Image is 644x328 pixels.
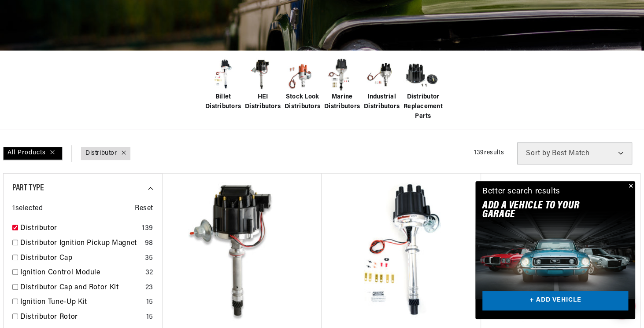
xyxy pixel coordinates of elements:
span: Reset [135,203,153,215]
div: 35 [145,253,153,264]
span: Industrial Distributors [364,92,400,112]
div: 32 [145,267,153,279]
span: Sort by [526,150,550,157]
a: Ignition Control Module [20,267,142,279]
button: Close [625,181,635,192]
div: 139 [142,223,153,234]
a: Distributor Ignition Pickup Magnet [20,238,141,249]
div: 23 [145,282,153,294]
img: HEI Distributors [245,57,280,92]
a: Ignition Tune-Up Kit [20,297,143,308]
span: HEI Distributors [245,92,281,112]
img: Stock Look Distributors [285,57,320,92]
a: Billet Distributors Billet Distributors [205,57,241,112]
select: Sort by [517,142,632,164]
a: HEI Distributors HEI Distributors [245,57,280,112]
div: 98 [145,238,153,249]
img: Distributor Replacement Parts [403,57,439,92]
div: All Products [3,147,63,160]
a: Marine Distributors Marine Distributors [324,57,359,112]
span: Marine Distributors [324,92,360,112]
a: Distributor Rotor [20,312,143,323]
span: Part Type [12,184,44,193]
img: Marine Distributors [324,57,359,92]
a: Industrial Distributors Industrial Distributors [364,57,399,112]
a: Distributor Cap [20,253,141,264]
span: Stock Look Distributors [285,92,320,112]
a: Distributor [20,223,138,234]
a: Distributor [85,149,117,158]
img: Industrial Distributors [364,57,399,92]
span: 139 results [474,149,504,156]
div: 15 [146,312,153,323]
div: Better search results [482,186,560,198]
span: Billet Distributors [205,92,241,112]
span: 1 selected [12,203,43,215]
a: + ADD VEHICLE [482,291,628,311]
img: Billet Distributors [205,57,241,92]
a: Distributor Replacement Parts Distributor Replacement Parts [403,57,439,122]
a: Stock Look Distributors Stock Look Distributors [285,57,320,112]
span: Distributor Replacement Parts [403,92,443,122]
h2: Add A VEHICLE to your garage [482,201,606,219]
div: 15 [146,297,153,308]
a: Distributor Cap and Rotor Kit [20,282,142,294]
